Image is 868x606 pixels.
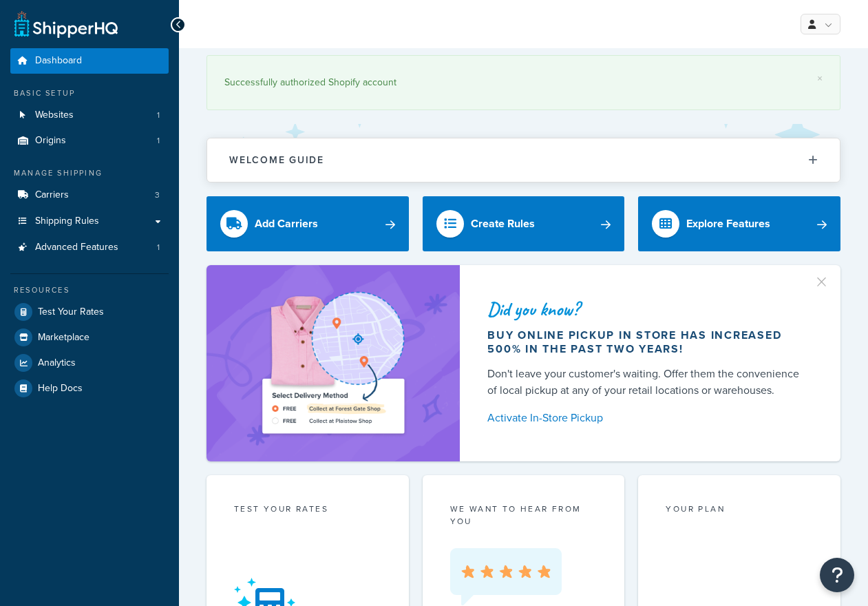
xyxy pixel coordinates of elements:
[450,503,597,527] p: we want to hear from you
[487,366,807,399] div: Don't leave your customer's waiting. Offer them the convenience of local pickup at any of your re...
[10,87,169,99] div: Basic Setup
[471,214,535,233] div: Create Rules
[10,128,169,154] a: Origins1
[207,138,840,182] button: Welcome Guide
[224,73,823,92] div: Successfully authorized Shopify account
[229,155,324,165] h2: Welcome Guide
[38,383,83,395] span: Help Docs
[38,357,76,369] span: Analytics
[157,135,160,147] span: 1
[10,128,169,154] li: Origins
[10,300,169,324] a: Test Your Rates
[155,189,160,201] span: 3
[38,306,104,318] span: Test Your Rates
[10,376,169,401] a: Help Docs
[10,103,169,128] li: Websites
[10,103,169,128] a: Websites1
[10,182,169,208] li: Carriers
[157,242,160,253] span: 1
[686,214,770,233] div: Explore Features
[10,167,169,179] div: Manage Shipping
[487,328,807,356] div: Buy online pickup in store has increased 500% in the past two years!
[666,503,813,519] div: Your Plan
[10,325,169,350] a: Marketplace
[817,73,823,84] a: ×
[157,109,160,121] span: 1
[638,196,840,251] a: Explore Features
[35,242,118,253] span: Advanced Features
[35,109,74,121] span: Websites
[207,196,409,251] a: Add Carriers
[234,503,381,519] div: Test your rates
[230,286,436,441] img: ad-shirt-map-b0359fc47e01cab431d101c4b569394f6a03f54285957d908178d52f29eb9668.png
[487,408,807,428] a: Activate In-Store Pickup
[10,235,169,260] li: Advanced Features
[820,558,854,592] button: Open Resource Center
[10,209,169,234] a: Shipping Rules
[35,135,66,147] span: Origins
[423,196,625,251] a: Create Rules
[38,332,89,344] span: Marketplace
[35,189,69,201] span: Carriers
[10,182,169,208] a: Carriers3
[10,235,169,260] a: Advanced Features1
[10,48,169,74] a: Dashboard
[487,300,807,319] div: Did you know?
[10,284,169,296] div: Resources
[35,55,82,67] span: Dashboard
[255,214,318,233] div: Add Carriers
[35,216,99,227] span: Shipping Rules
[10,351,169,375] a: Analytics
